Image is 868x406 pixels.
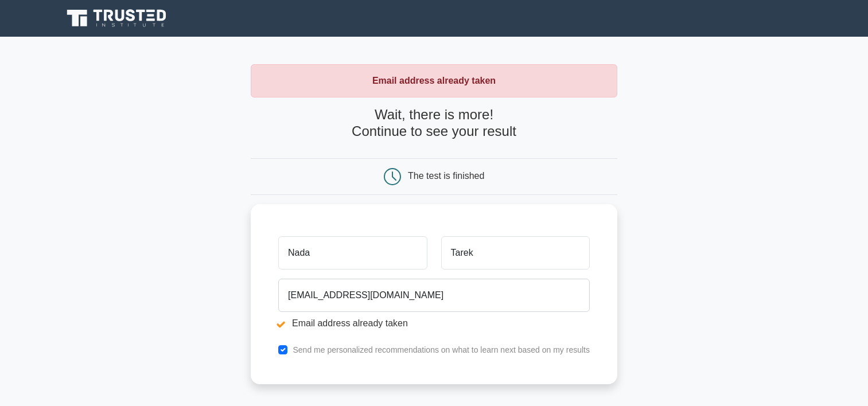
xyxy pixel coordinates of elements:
label: Send me personalized recommendations on what to learn next based on my results [293,345,590,354]
li: Email address already taken [278,317,590,330]
input: First name [278,236,427,270]
input: Email [278,279,590,312]
input: Last name [441,236,590,270]
strong: Email address already taken [372,76,496,85]
div: The test is finished [408,171,484,181]
h4: Wait, there is more! Continue to see your result [251,107,617,140]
